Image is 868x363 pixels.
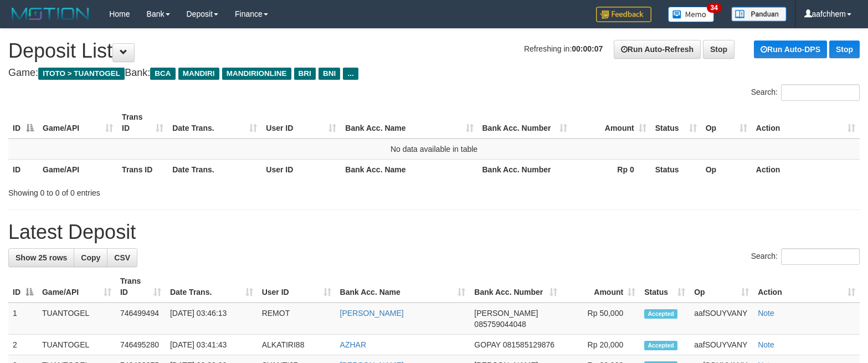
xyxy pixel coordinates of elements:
[562,303,640,335] td: Rp 50,000
[258,303,336,335] td: REMOT
[703,40,735,59] a: Stop
[753,271,860,303] th: Action: activate to sort column ascending
[178,68,219,80] span: MANDIRI
[781,248,860,265] input: Search:
[690,335,753,355] td: aafSOUYVANY
[8,183,353,198] div: Showing 0 to 0 of 0 entries
[701,107,752,139] th: Op: activate to sort column ascending
[8,40,860,62] h1: Deposit List
[117,159,168,180] th: Trans ID
[117,107,168,139] th: Trans ID: activate to sort column ascending
[116,335,166,355] td: 746495280
[38,303,116,335] td: TUANTOGEL
[758,340,774,349] a: Note
[752,107,860,139] th: Action: activate to sort column ascending
[258,335,336,355] td: ALKATIRI88
[701,159,752,180] th: Op
[758,309,774,318] a: Note
[294,68,316,80] span: BRI
[8,248,74,267] a: Show 25 rows
[651,107,701,139] th: Status: activate to sort column ascending
[562,335,640,355] td: Rp 20,000
[754,40,827,58] a: Run Auto-DPS
[38,271,116,303] th: Game/API: activate to sort column ascending
[319,68,340,80] span: BNI
[258,271,336,303] th: User ID: activate to sort column ascending
[341,107,477,139] th: Bank Acc. Name: activate to sort column ascending
[150,68,175,80] span: BCA
[8,6,93,22] img: MOTION_logo.png
[38,107,117,139] th: Game/API: activate to sort column ascending
[690,303,753,335] td: aafSOUYVANY
[8,271,38,303] th: ID: activate to sort column descending
[8,107,38,139] th: ID: activate to sort column descending
[751,84,860,101] label: Search:
[751,248,860,265] label: Search:
[341,159,477,180] th: Bank Acc. Name
[343,68,358,80] span: ...
[478,159,572,180] th: Bank Acc. Number
[752,159,860,180] th: Action
[690,271,753,303] th: Op: activate to sort column ascending
[474,320,526,329] span: Copy 085759044048 to clipboard
[614,40,701,59] a: Run Auto-Refresh
[38,335,116,355] td: TUANTOGEL
[470,271,562,303] th: Bank Acc. Number: activate to sort column ascending
[668,7,715,22] img: Button%20Memo.svg
[640,271,690,303] th: Status: activate to sort column ascending
[731,7,787,22] img: panduan.png
[644,341,677,350] span: Accepted
[116,303,166,335] td: 746499494
[524,44,603,53] span: Refreshing in:
[707,3,722,13] span: 34
[596,7,651,22] img: Feedback.jpg
[8,303,38,335] td: 1
[340,340,366,349] a: AZHAR
[572,107,651,139] th: Amount: activate to sort column ascending
[8,159,38,180] th: ID
[261,107,341,139] th: User ID: activate to sort column ascending
[16,253,67,262] span: Show 25 rows
[474,309,538,318] span: [PERSON_NAME]
[168,107,261,139] th: Date Trans.: activate to sort column ascending
[116,271,166,303] th: Trans ID: activate to sort column ascending
[829,40,860,58] a: Stop
[114,253,130,262] span: CSV
[8,68,860,79] h4: Game: Bank:
[562,271,640,303] th: Amount: activate to sort column ascending
[474,340,500,349] span: GOPAY
[166,335,258,355] td: [DATE] 03:41:43
[81,253,100,262] span: Copy
[644,309,677,319] span: Accepted
[107,248,137,267] a: CSV
[478,107,572,139] th: Bank Acc. Number: activate to sort column ascending
[222,68,291,80] span: MANDIRIONLINE
[166,303,258,335] td: [DATE] 03:46:13
[166,271,258,303] th: Date Trans.: activate to sort column ascending
[336,271,470,303] th: Bank Acc. Name: activate to sort column ascending
[168,159,261,180] th: Date Trans.
[572,44,603,53] strong: 00:00:07
[74,248,107,267] a: Copy
[38,68,125,80] span: ITOTO > TUANTOGEL
[8,221,860,243] h1: Latest Deposit
[38,159,117,180] th: Game/API
[261,159,341,180] th: User ID
[572,159,651,180] th: Rp 0
[340,309,404,318] a: [PERSON_NAME]
[503,340,554,349] span: Copy 081585129876 to clipboard
[8,139,860,160] td: No data available in table
[781,84,860,101] input: Search:
[651,159,701,180] th: Status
